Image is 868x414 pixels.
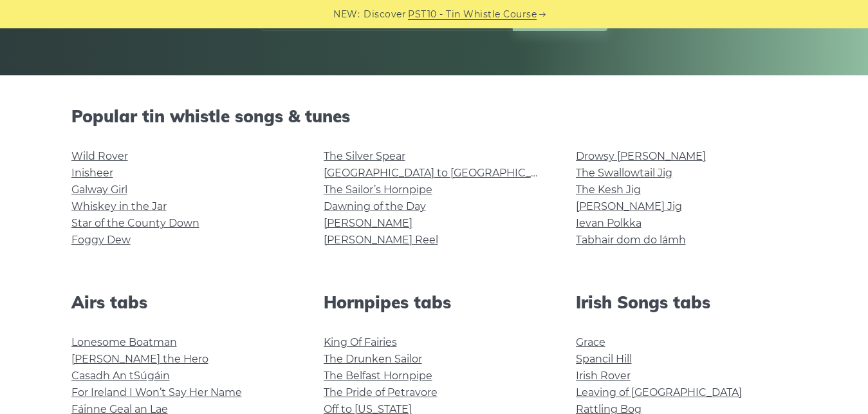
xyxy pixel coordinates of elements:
a: [PERSON_NAME] Jig [576,200,682,212]
a: [GEOGRAPHIC_DATA] to [GEOGRAPHIC_DATA] [324,167,561,179]
a: Spancil Hill [576,353,632,365]
a: [PERSON_NAME] the Hero [71,353,208,365]
a: King Of Fairies [324,336,397,348]
a: The Swallowtail Jig [576,167,672,179]
a: Star of the County Down [71,217,199,229]
a: Lonesome Boatman [71,336,177,348]
span: NEW: [333,7,360,22]
a: The Kesh Jig [576,183,641,196]
a: [PERSON_NAME] Reel [324,234,438,246]
a: Tabhair dom do lámh [576,234,686,246]
a: For Ireland I Won’t Say Her Name [71,386,242,399]
h2: Irish Songs tabs [576,292,797,312]
a: PST10 - Tin Whistle Course [408,7,537,22]
a: Casadh An tSúgáin [71,370,170,382]
h2: Airs tabs [71,292,293,312]
a: Galway Girl [71,183,127,196]
a: Leaving of [GEOGRAPHIC_DATA] [576,386,742,399]
a: Foggy Dew [71,234,131,246]
a: Whiskey in the Jar [71,200,167,212]
a: The Drunken Sailor [324,353,422,365]
h2: Popular tin whistle songs & tunes [71,106,797,126]
a: The Pride of Petravore [324,386,438,399]
span: Discover [364,7,406,22]
a: Dawning of the Day [324,200,426,212]
a: The Belfast Hornpipe [324,370,432,382]
h2: Hornpipes tabs [324,292,545,312]
a: Drowsy [PERSON_NAME] [576,150,706,162]
a: The Sailor’s Hornpipe [324,183,432,196]
a: Irish Rover [576,370,631,382]
a: [PERSON_NAME] [324,217,412,229]
a: Wild Rover [71,150,128,162]
a: The Silver Spear [324,150,405,162]
a: Grace [576,336,605,348]
a: Ievan Polkka [576,217,642,229]
a: Inisheer [71,167,113,179]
